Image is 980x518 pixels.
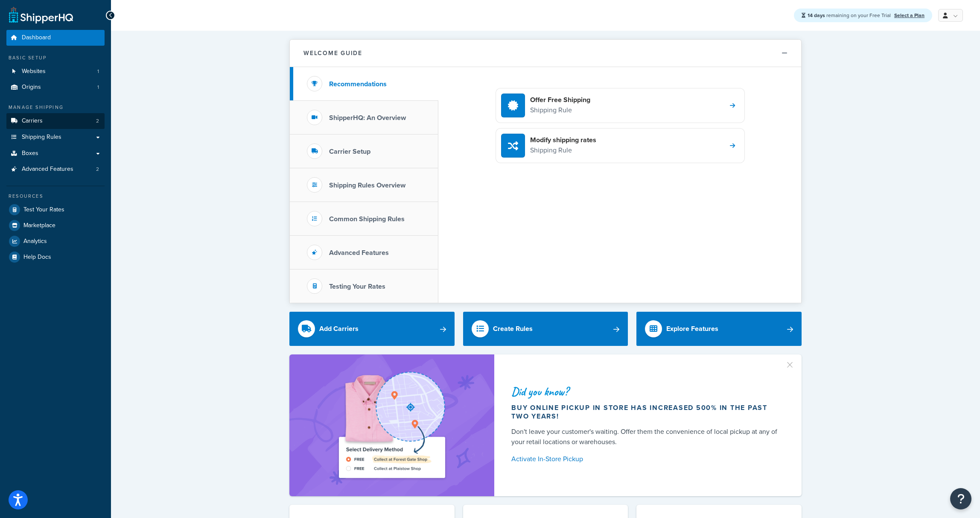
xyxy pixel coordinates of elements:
span: Help Docs [23,254,51,261]
div: Basic Setup [6,54,105,61]
h3: Recommendations [329,80,387,88]
div: Explore Features [666,323,718,335]
li: Advanced Features [6,161,105,177]
a: Marketplace [6,218,105,233]
a: Websites1 [6,64,105,79]
a: Carriers2 [6,113,105,129]
div: Add Carriers [319,323,359,335]
li: Origins [6,79,105,95]
h3: ShipperHQ: An Overview [329,114,406,122]
a: Create Rules [463,312,628,346]
div: Create Rules [493,323,533,335]
p: Shipping Rule [530,145,596,156]
span: Test Your Rates [23,206,64,214]
h4: Offer Free Shipping [530,95,590,105]
h4: Modify shipping rates [530,135,596,145]
a: Dashboard [6,30,105,46]
a: Boxes [6,146,105,161]
img: ad-shirt-map-b0359fc47e01cab431d101c4b569394f6a03f54285957d908178d52f29eb9668.png [315,367,469,483]
span: Origins [22,84,41,91]
a: Help Docs [6,249,105,265]
h3: Testing Your Rates [329,283,385,290]
h3: Advanced Features [329,249,389,257]
li: Websites [6,64,105,79]
span: 2 [96,117,99,125]
span: 2 [96,166,99,173]
h3: Common Shipping Rules [329,215,405,223]
a: Add Carriers [289,312,455,346]
span: 1 [97,84,99,91]
li: Carriers [6,113,105,129]
strong: 14 days [808,12,825,19]
span: remaining on your Free Trial [808,12,892,19]
a: Advanced Features2 [6,161,105,177]
span: Advanced Features [22,166,73,173]
button: Welcome Guide [290,40,801,67]
span: Boxes [22,150,38,157]
a: Select a Plan [894,12,925,19]
a: Analytics [6,234,105,249]
span: Shipping Rules [22,134,61,141]
div: Buy online pickup in store has increased 500% in the past two years! [511,404,781,421]
span: Analytics [23,238,47,245]
a: Explore Features [636,312,802,346]
a: Shipping Rules [6,129,105,145]
a: Activate In-Store Pickup [511,453,781,465]
h3: Carrier Setup [329,148,370,155]
div: Manage Shipping [6,104,105,111]
p: Shipping Rule [530,105,590,116]
span: Websites [22,68,46,75]
button: Open Resource Center [950,488,971,509]
span: Dashboard [22,34,51,41]
div: Don't leave your customer's waiting. Offer them the convenience of local pickup at any of your re... [511,427,781,447]
span: 1 [97,68,99,75]
a: Test Your Rates [6,202,105,217]
div: Resources [6,193,105,200]
span: Carriers [22,117,43,125]
div: Did you know? [511,386,781,398]
span: Marketplace [23,222,55,229]
h2: Welcome Guide [303,50,362,56]
h3: Shipping Rules Overview [329,181,405,189]
a: Origins1 [6,79,105,95]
